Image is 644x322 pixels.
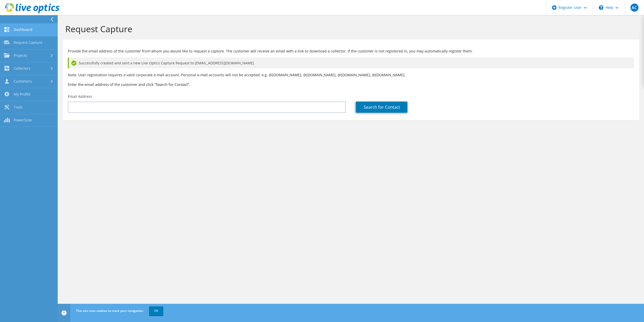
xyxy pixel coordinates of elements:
label: Email Address [68,94,92,99]
p: Provide the email address of the customer from whom you would like to request a capture. The cust... [68,48,634,54]
p: Note: User registration requires a valid corporate e-mail account. Personal e-mail accounts will ... [68,72,634,78]
span: AC [630,4,638,12]
a: Search for Contact [356,102,407,113]
span: Successfully created and sent a new Live Optics Capture Request to [EMAIL_ADDRESS][DOMAIN_NAME] [79,60,254,66]
h3: Enter the email address of the customer and click “Search for Contact”. [68,82,634,87]
svg: \n [599,5,603,10]
a: OK [149,306,163,315]
h1: Request Capture [65,24,634,34]
span: This site uses cookies to track your navigation. [76,309,144,313]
